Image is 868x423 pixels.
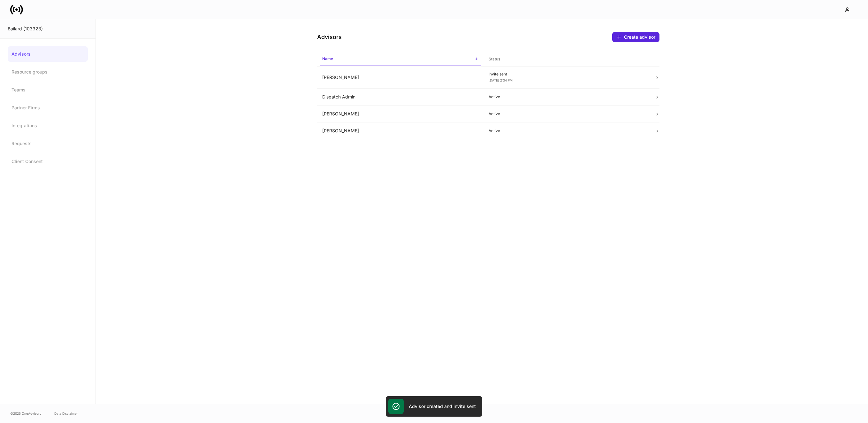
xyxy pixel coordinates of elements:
p: Active [489,94,645,99]
td: [PERSON_NAME] [317,122,483,139]
p: Active [489,111,645,116]
a: Advisors [8,46,88,62]
span: Status [486,53,647,66]
span: Name [320,52,481,66]
a: Requests [8,136,88,151]
span: © 2025 OneAdvisory [10,411,42,416]
h5: Advisor created and invite sent [409,403,476,410]
a: Resource groups [8,64,88,80]
a: Integrations [8,118,88,133]
td: [PERSON_NAME] [317,106,483,122]
td: [PERSON_NAME] [317,67,483,89]
span: [DATE] 2:34 PM [489,78,513,82]
a: Teams [8,82,88,98]
h6: Name [322,56,333,62]
p: Active [489,128,645,133]
h6: Status [489,56,500,62]
h4: Advisors [317,33,342,41]
div: Bailard (103323) [8,26,88,32]
p: Invite sent [489,72,645,77]
td: Dispatch Admin [317,89,483,106]
button: Create advisor [612,32,659,42]
div: Create advisor [616,35,655,40]
a: Data Disclaimer [54,411,78,416]
a: Partner Firms [8,100,88,115]
a: Client Consent [8,154,88,169]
